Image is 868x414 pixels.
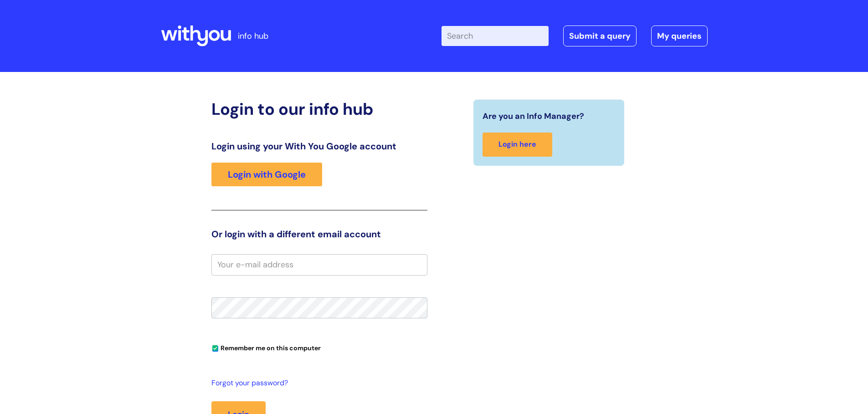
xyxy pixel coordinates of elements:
div: You can uncheck this option if you're logging in from a shared device [211,340,427,355]
h3: Or login with a different email account [211,229,427,240]
a: Forgot your password? [211,377,423,390]
label: Remember me on this computer [211,342,321,352]
input: Search [442,26,549,46]
input: Remember me on this computer [212,346,218,352]
input: Your e-mail address [211,254,427,275]
span: Are you an Info Manager? [483,109,584,123]
a: Login here [483,133,552,157]
a: Submit a query [563,26,637,46]
a: Login with Google [211,163,322,186]
p: info hub [238,29,268,43]
h3: Login using your With You Google account [211,141,427,152]
a: My queries [651,26,708,46]
h2: Login to our info hub [211,99,427,119]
